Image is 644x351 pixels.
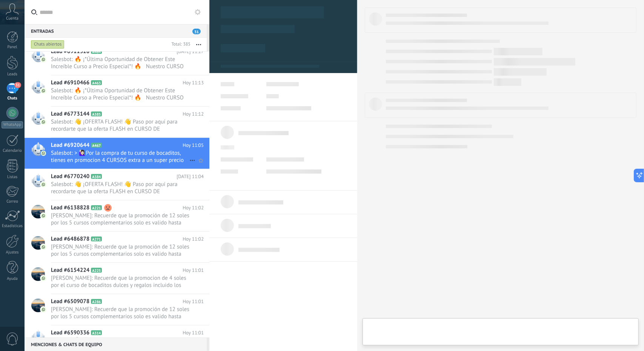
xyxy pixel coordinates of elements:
span: Lead #6910466 [51,79,89,87]
span: Salesbot: 👋 ¡OFERTA FLASH! 👋 Paso por aquí para recordarte que la oferta FLASH en CURSO DE BOCADI... [51,118,189,133]
span: A385 [91,111,102,116]
span: A464 [91,49,102,54]
img: com.amocrm.amocrmwa.svg [41,276,46,281]
span: Lead #6773144 [51,110,89,118]
span: Cuenta [6,16,18,21]
span: Lead #6920644 [51,142,89,149]
a: Lead #6910466 A463 Hoy 11:13 Salesbot: 🔥 ¡*Última Oportunidad de Obtener Este Increíble Curso a P... [25,75,209,106]
span: A384 [91,174,102,179]
span: [DATE] 11:04 [177,173,204,180]
span: Hoy 11:02 [183,204,204,212]
a: Lead #6770240 A384 [DATE] 11:04 Salesbot: 👋 ¡OFERTA FLASH! 👋 Paso por aquí para recordarte que la... [25,169,209,200]
span: Hoy 11:13 [183,79,204,87]
a: Lead #6773144 A385 Hoy 11:12 Salesbot: 👋 ¡OFERTA FLASH! 👋 Paso por aquí para recordarte que la of... [25,107,209,137]
span: [PERSON_NAME]: Recuerde que la promoción de 12 soles por los 5 cursos complementarios solo es val... [51,306,189,320]
span: [PERSON_NAME]: Recuerde que la promocion de 4 soles por el curso de bocaditos dulces y regalos in... [51,275,189,289]
span: A463 [91,80,102,85]
span: A467 [91,143,102,148]
img: com.amocrm.amocrmwa.svg [41,213,46,218]
span: Hoy 11:12 [183,110,204,118]
span: Salesbot: > 🙋🏻‍♀Por la compra de tu curso de bocaditos, tienes en promocion 4 CURSOS extra a un s... [51,150,189,164]
a: Lead #6138828 A221 Hoy 11:02 [PERSON_NAME]: Recuerde que la promoción de 12 soles por los 5 curso... [25,200,209,231]
div: Panel [2,45,23,50]
span: A286 [91,299,102,304]
span: 31 [192,29,201,34]
div: Leads [2,72,23,77]
img: com.amocrm.amocrmwa.svg [41,88,46,93]
span: Lead #6138828 [51,204,89,212]
span: Hoy 11:01 [183,298,204,305]
a: Lead #6154224 A225 Hoy 11:01 [PERSON_NAME]: Recuerde que la promocion de 4 soles por el curso de ... [25,263,209,294]
img: com.amocrm.amocrmwa.svg [41,119,46,125]
div: Entradas [25,24,207,38]
span: Hoy 11:01 [183,329,204,337]
img: com.amocrm.amocrmwa.svg [41,244,46,250]
div: WhatsApp [2,121,23,128]
span: Hoy 11:02 [183,235,204,243]
div: Chats abiertos [31,40,65,49]
span: Salesbot: 🔥 ¡*Última Oportunidad de Obtener Este Increíble Curso a Precio Especial*! 🔥 Nuestro CU... [51,87,189,101]
div: Ayuda [2,276,23,281]
img: com.amocrm.amocrmwa.svg [41,182,46,187]
span: [PERSON_NAME]: Recuerde que la promoción de 12 soles por los 5 cursos complementarios solo es val... [51,212,189,226]
span: Salesbot: 👋 ¡OFERTA FLASH! 👋 Paso por aquí para recordarte que la oferta FLASH en CURSO DE BOCADI... [51,181,189,195]
span: Lead #6770240 [51,173,89,180]
span: Hoy 11:05 [183,142,204,149]
img: com.amocrm.amocrmwa.svg [41,307,46,312]
a: Lead #6920644 A467 Hoy 11:05 Salesbot: > 🙋🏻‍♀Por la compra de tu curso de bocaditos, tienes en pr... [25,138,209,169]
button: Más [191,38,207,51]
a: Lead #6911328 A464 [DATE] 11:17 Salesbot: 🔥 ¡*Última Oportunidad de Obtener Este Increíble Curso ... [25,44,209,75]
span: Lead #6509078 [51,298,89,305]
span: A314 [91,330,102,335]
span: Lead #6486878 [51,235,89,243]
span: A225 [91,268,102,273]
div: Estadísticas [2,224,23,229]
span: Lead #6590336 [51,329,89,337]
span: [PERSON_NAME]: Recuerde que la promoción de 12 soles por los 5 cursos complementarios solo es val... [51,243,189,258]
div: Correo [2,199,23,204]
img: com.amocrm.amocrmwa.svg [41,151,46,156]
div: Calendario [2,148,23,153]
div: Chats [2,96,23,101]
span: Hoy 11:01 [183,267,204,274]
div: Listas [2,175,23,180]
span: Lead #6911328 [51,48,89,55]
span: A221 [91,205,102,210]
span: A271 [91,237,102,241]
a: Lead #6509078 A286 Hoy 11:01 [PERSON_NAME]: Recuerde que la promoción de 12 soles por los 5 curso... [25,294,209,325]
div: Menciones & Chats de equipo [25,337,207,351]
span: [DATE] 11:17 [177,48,204,55]
a: Lead #6486878 A271 Hoy 11:02 [PERSON_NAME]: Recuerde que la promoción de 12 soles por los 5 curso... [25,232,209,262]
div: Total: 385 [168,41,191,48]
span: Lead #6154224 [51,267,89,274]
img: com.amocrm.amocrmwa.svg [41,57,46,62]
div: Ajustes [2,250,23,255]
span: Salesbot: 🔥 ¡*Última Oportunidad de Obtener Este Increíble Curso a Precio Especial*! 🔥 Nuestro CU... [51,56,189,70]
span: 31 [14,82,21,88]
